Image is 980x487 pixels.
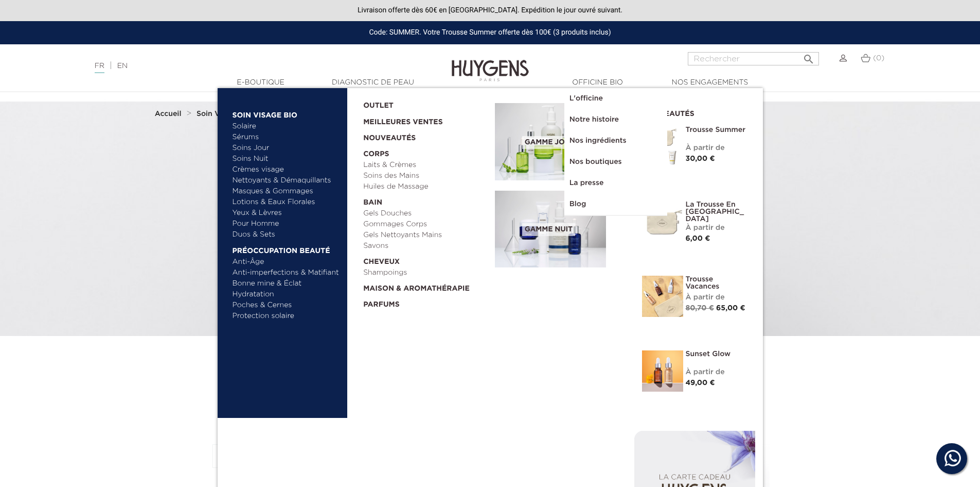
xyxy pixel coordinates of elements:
[522,223,575,236] span: Gamme nuit
[642,201,683,242] img: La Trousse en Coton
[363,111,478,128] a: Meilleures Ventes
[197,110,253,117] strong: Soin Visage Bio
[363,171,488,181] a: Soins des Mains
[233,143,340,154] a: Soins Jour
[363,208,488,219] a: Gels Douches
[686,276,747,290] a: Trousse Vacances
[363,144,488,160] a: Corps
[233,300,340,311] a: Poches & Cernes
[686,367,747,378] div: À partir de
[564,109,667,130] a: Notre histoire
[495,191,606,268] img: routine_nuit_banner.jpg
[212,444,340,468] button: Pertinence
[799,49,818,63] button: 
[363,160,488,171] a: Laits & Crèmes
[658,77,761,88] a: Nos engagements
[233,229,340,240] a: Duos & Sets
[363,241,488,251] a: Savons
[686,143,747,154] div: À partir de
[233,121,340,132] a: Solaire
[363,278,488,294] a: Maison & Aromathérapie
[495,103,606,180] img: routine_jour_banner.jpg
[233,257,340,267] a: Anti-Âge
[363,267,488,278] a: Shampoings
[716,305,745,312] span: 65,00 €
[363,128,488,144] a: Nouveautés
[363,219,488,230] a: Gommages Corps
[642,350,683,392] img: Sunset glow- un teint éclatant
[686,292,747,303] div: À partir de
[686,305,714,312] span: 80,70 €
[233,289,340,300] a: Hydratation
[363,192,488,208] a: Bain
[209,77,312,88] a: E-Boutique
[233,267,340,278] a: Anti-imperfections & Matifiant
[233,175,340,186] a: Nettoyants & Démaquillants
[155,110,184,118] a: Accueil
[233,154,331,164] a: Soins Nuit
[233,164,340,175] a: Crèmes visage
[873,55,884,62] span: (0)
[686,155,715,162] span: 30,00 €
[686,201,747,223] a: La Trousse en [GEOGRAPHIC_DATA]
[688,52,819,65] input: Rechercher
[564,130,667,152] a: Nos ingrédients
[686,379,715,387] span: 49,00 €
[233,105,340,121] a: Soin Visage Bio
[686,235,710,242] span: 6,00 €
[564,194,667,215] a: Blog
[233,186,340,197] a: Masques & Gommages
[233,132,340,143] a: Sérums
[363,251,488,267] a: Cheveux
[522,136,578,149] span: Gamme jour
[564,88,667,109] a: L'officine
[686,223,747,233] div: À partir de
[642,276,683,317] img: La Trousse vacances
[363,230,488,241] a: Gels Nettoyants Mains
[495,103,627,180] a: Gamme jour
[233,278,340,289] a: Bonne mine & Éclat
[363,95,478,111] a: OUTLET
[686,126,747,133] a: Trousse Summer
[117,62,128,70] a: EN
[95,62,104,73] a: FR
[197,110,256,118] a: Soin Visage Bio
[233,197,340,208] a: Lotions & Eaux Florales
[495,191,627,268] a: Gamme nuit
[155,110,182,117] strong: Accueil
[546,77,649,88] a: Officine Bio
[233,240,340,257] a: Préoccupation beauté
[233,311,340,322] a: Protection solaire
[686,350,747,358] a: Sunset Glow
[363,294,488,310] a: Parfums
[564,152,667,173] a: Nos boutiques
[322,77,424,88] a: Diagnostic de peau
[452,43,529,83] img: Huygens
[363,181,488,192] a: Huiles de Massage
[803,50,815,62] i: 
[233,219,340,229] a: Pour Homme
[564,173,667,194] a: La presse
[233,208,340,219] a: Yeux & Lèvres
[90,60,401,72] div: |
[642,106,747,119] h2: Nouveautés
